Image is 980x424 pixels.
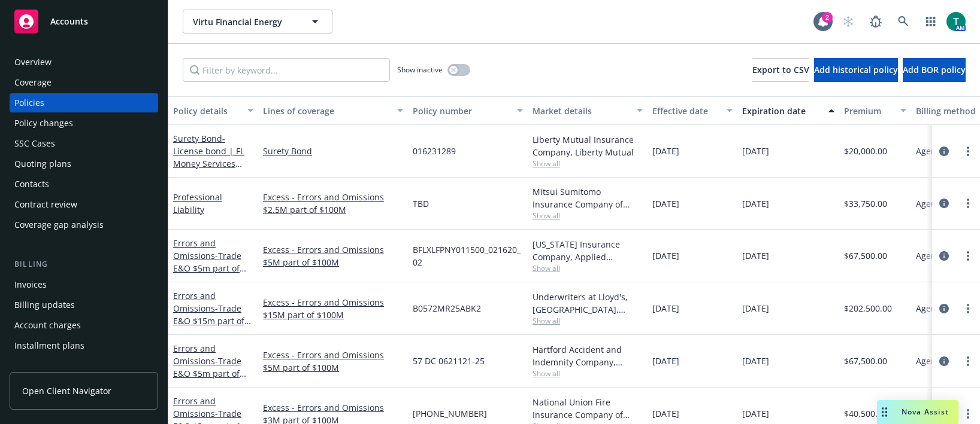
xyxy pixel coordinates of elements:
a: more [961,249,975,263]
span: Show inactive [397,65,443,75]
div: Effective date [652,105,719,117]
div: Quoting plans [14,154,71,173]
a: Billing updates [10,295,158,315]
span: Show all [533,211,643,221]
a: Invoices [10,275,158,294]
button: Add BOR policy [903,58,966,82]
input: Filter by keyword... [183,58,390,82]
button: Policy details [168,96,258,125]
span: BFLXLFPNY011500_021620_02 [413,243,523,269]
span: - Trade E&O $5m part of $100m [173,250,246,286]
a: Overview [10,53,158,72]
span: Show all [533,158,643,169]
div: Policy number [413,105,510,117]
a: Report a Bug [864,10,888,33]
a: Surety Bond [263,145,403,157]
button: Lines of coverage [258,96,408,125]
div: Billing updates [14,295,75,315]
span: [DATE] [652,249,679,262]
a: Excess - Errors and Omissions $2.5M part of $100M [263,191,403,216]
a: Coverage gap analysis [10,215,158,234]
span: [DATE] [742,197,769,210]
div: [US_STATE] Insurance Company, Applied Underwriters [533,238,643,263]
span: 57 DC 0621121-25 [413,355,485,367]
span: [DATE] [742,145,769,157]
span: [DATE] [652,302,679,315]
a: Excess - Errors and Omissions $5M part of $100M [263,349,403,374]
a: Surety Bond [173,133,244,182]
div: Policies [14,93,44,112]
div: Drag to move [877,400,892,424]
div: Liberty Mutual Insurance Company, Liberty Mutual [533,133,643,158]
a: Professional Liability [173,191,222,215]
span: [DATE] [652,355,679,367]
span: [PHONE_NUMBER] [413,407,487,420]
div: Contacts [14,175,49,194]
div: Lines of coverage [263,105,390,117]
a: more [961,144,975,158]
a: Start snowing [836,10,860,33]
a: Excess - Errors and Omissions $15M part of $100M [263,296,403,321]
button: Add historical policy [814,58,898,82]
span: $40,500.00 [844,407,887,420]
span: [DATE] [652,197,679,210]
a: Errors and Omissions [173,290,244,339]
span: [DATE] [742,249,769,262]
a: more [961,196,975,211]
div: Premium [844,105,893,117]
a: circleInformation [937,144,951,158]
span: [DATE] [652,407,679,420]
a: Account charges [10,316,158,335]
a: Contacts [10,175,158,194]
a: Contract review [10,195,158,214]
div: National Union Fire Insurance Company of [GEOGRAPHIC_DATA], [GEOGRAPHIC_DATA], AIG [533,396,643,421]
button: Nova Assist [877,400,958,424]
a: circleInformation [937,301,951,316]
a: Errors and Omissions [173,343,241,392]
a: Switch app [919,10,943,33]
a: Policies [10,93,158,112]
span: - Trade E&O $5m part of $100m [173,355,246,392]
button: Virtu Financial Energy [183,10,332,33]
div: Installment plans [14,336,84,355]
span: [DATE] [742,407,769,420]
span: [DATE] [742,302,769,315]
span: - Trade E&O $15m part of $100m [173,303,251,339]
div: Expiration date [742,105,821,117]
div: Contract review [14,195,77,214]
div: Invoices [14,275,47,294]
span: Virtu Financial Energy [193,16,297,28]
a: circleInformation [937,354,951,368]
a: circleInformation [937,249,951,263]
span: Show all [533,316,643,326]
span: TBD [413,197,429,210]
button: Premium [839,96,911,125]
a: Excess - Errors and Omissions $5M part of $100M [263,243,403,269]
div: Billing [10,258,158,270]
div: Market details [533,105,630,117]
button: Export to CSV [752,58,809,82]
button: Market details [528,96,648,125]
a: more [961,301,975,316]
span: Accounts [50,17,88,26]
span: $67,500.00 [844,249,887,262]
span: Show all [533,368,643,379]
div: Hartford Accident and Indemnity Company, Hartford Insurance Group [533,343,643,368]
a: SSC Cases [10,134,158,153]
span: $67,500.00 [844,355,887,367]
span: Open Client Navigator [22,385,111,397]
div: Policy changes [14,114,73,133]
span: Export to CSV [752,64,809,75]
span: [DATE] [652,145,679,157]
a: Policy changes [10,114,158,133]
a: more [961,407,975,421]
img: photo [946,12,966,31]
span: 016231289 [413,145,456,157]
a: circleInformation [937,196,951,211]
div: Policy details [173,105,240,117]
span: Add historical policy [814,64,898,75]
div: SSC Cases [14,134,55,153]
button: Effective date [648,96,737,125]
div: Underwriters at Lloyd's, [GEOGRAPHIC_DATA], Lloyd's of [GEOGRAPHIC_DATA], Tysers Insurance Broker... [533,291,643,316]
button: Expiration date [737,96,839,125]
